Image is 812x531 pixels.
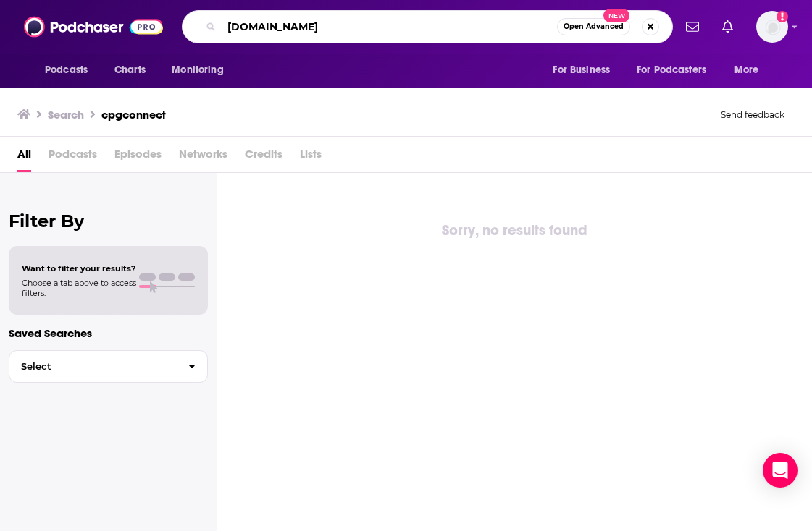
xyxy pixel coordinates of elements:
h2: Filter By [9,211,208,231]
span: Episodes [114,143,162,172]
span: Credits [245,143,282,172]
h3: Search [48,108,84,122]
span: Networks [179,143,227,172]
button: open menu [724,56,777,84]
span: Podcasts [49,143,97,172]
div: Sorry, no results found [217,219,812,242]
span: Select [9,362,177,371]
span: Logged in as jwong [756,11,788,43]
div: Search podcasts, credits, & more... [182,10,673,43]
span: Choose a tab above to access filters. [22,278,136,298]
button: Select [9,350,208,383]
h3: cpgconnect [101,108,166,122]
button: Send feedback [716,109,789,121]
span: Open Advanced [564,23,624,30]
span: More [734,60,759,80]
img: User Profile [756,11,788,43]
img: Podchaser - Follow, Share and Rate Podcasts [24,13,163,41]
span: For Podcasters [637,60,706,80]
a: Charts [105,56,154,84]
button: Open AdvancedNew [557,18,630,35]
a: All [17,143,31,172]
svg: Add a profile image [777,11,788,22]
button: open menu [35,56,106,84]
button: open menu [627,56,727,84]
span: New [603,9,629,22]
a: Show notifications dropdown [716,14,739,39]
span: Lists [300,143,322,172]
input: Search podcasts, credits, & more... [222,15,557,38]
p: Saved Searches [9,326,208,340]
span: Monitoring [172,60,223,80]
span: Charts [114,60,146,80]
div: Open Intercom Messenger [763,453,798,488]
span: For Business [553,60,610,80]
span: Podcasts [45,60,88,80]
button: Show profile menu [756,11,788,43]
span: Want to filter your results? [22,263,136,273]
button: open menu [543,56,628,84]
button: open menu [162,56,242,84]
a: Show notifications dropdown [680,14,705,39]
